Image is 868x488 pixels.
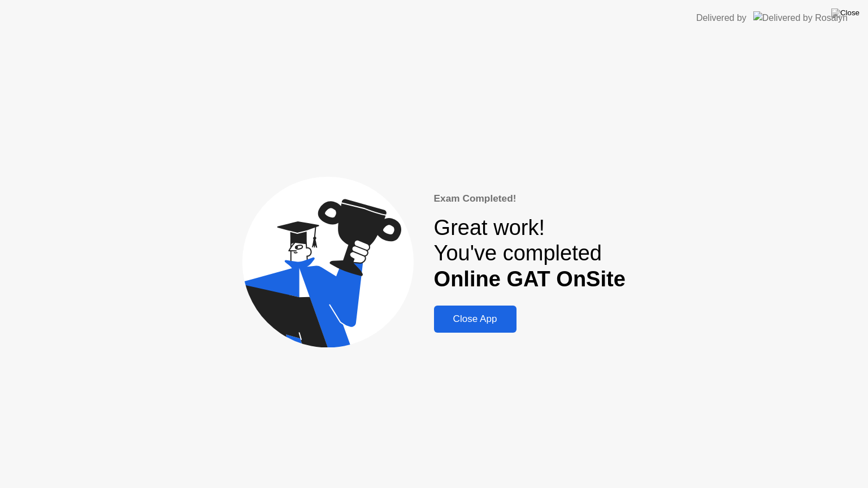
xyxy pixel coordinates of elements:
div: Delivered by [696,11,747,25]
button: Close App [434,306,517,333]
div: Exam Completed! [434,191,626,206]
div: Great work! You've completed [434,215,626,293]
b: Online GAT OnSite [434,267,626,291]
img: Close [831,8,860,18]
div: Close App [437,313,513,325]
img: Delivered by Rosalyn [753,11,848,24]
